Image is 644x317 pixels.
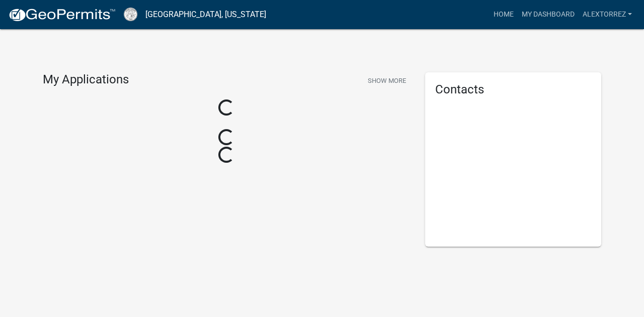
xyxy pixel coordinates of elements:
[579,5,636,24] a: Alextorrez
[435,82,591,97] h5: Contacts
[124,8,137,21] img: Cook County, Georgia
[43,72,129,87] h4: My Applications
[490,5,518,24] a: Home
[364,72,410,89] button: Show More
[518,5,579,24] a: My Dashboard
[145,6,266,23] a: [GEOGRAPHIC_DATA], [US_STATE]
